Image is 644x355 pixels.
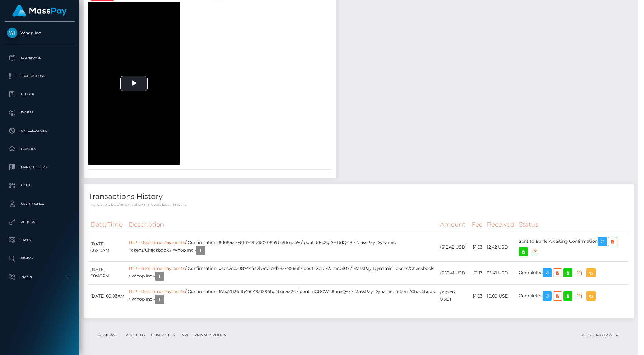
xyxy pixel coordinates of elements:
p: Dashboard [7,53,72,62]
p: Links [7,181,72,190]
p: Batches [7,144,72,154]
p: Ledger [7,90,72,99]
p: API Keys [7,218,72,227]
span: Whop Inc [5,30,75,36]
img: Whop Inc [7,28,17,38]
p: Manage Users [7,163,72,172]
p: Admin [7,272,72,281]
p: Search [7,254,72,263]
p: User Profile [7,199,72,208]
p: Payees [7,108,72,117]
p: Taxes [7,236,72,245]
img: MassPay Logo [12,5,67,17]
p: Transactions [7,71,72,81]
p: Cancellations [7,126,72,135]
